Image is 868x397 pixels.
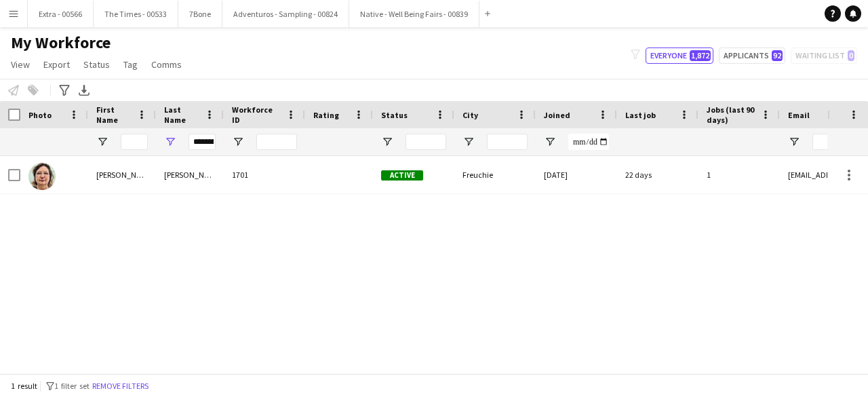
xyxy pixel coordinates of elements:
[164,136,176,148] button: Open Filter Menu
[707,105,755,125] span: Jobs (last 90 days)
[43,58,70,71] span: Export
[121,134,148,150] input: First Name Filter Input
[232,105,281,125] span: Workforce ID
[164,105,199,125] span: Last Name
[690,50,711,61] span: 1,872
[406,134,446,150] input: Status Filter Input
[454,156,536,193] div: Freuchie
[5,56,35,73] a: View
[544,110,570,120] span: Joined
[96,136,108,148] button: Open Filter Menu
[90,379,151,394] button: Remove filters
[381,136,393,148] button: Open Filter Menu
[38,56,75,73] a: Export
[568,134,609,150] input: Joined Filter Input
[381,170,423,181] span: Active
[83,58,110,71] span: Status
[78,56,115,73] a: Status
[222,1,349,27] button: Adventuros - Sampling - 00824
[772,50,783,61] span: 92
[698,156,780,193] div: 1
[123,58,138,71] span: Tag
[28,1,94,27] button: Extra - 00566
[178,1,222,27] button: 7Bone
[11,58,30,71] span: View
[788,136,800,148] button: Open Filter Menu
[54,381,90,391] span: 1 filter set
[788,110,810,120] span: Email
[146,56,187,73] a: Comms
[94,1,178,27] button: The Times - 00533
[151,58,182,71] span: Comms
[381,110,408,120] span: Status
[11,33,111,53] span: My Workforce
[462,110,478,120] span: City
[719,48,785,64] button: Applicants92
[536,156,617,193] div: [DATE]
[617,156,698,193] div: 22 days
[189,134,216,150] input: Last Name Filter Input
[462,136,475,148] button: Open Filter Menu
[28,163,56,190] img: Alicia Hendrick
[646,48,713,64] button: Everyone1,872
[28,110,52,120] span: Photo
[625,110,656,120] span: Last job
[544,136,556,148] button: Open Filter Menu
[256,134,297,150] input: Workforce ID Filter Input
[349,1,479,27] button: Native - Well Being Fairs - 00839
[56,82,73,98] app-action-btn: Advanced filters
[76,82,92,98] app-action-btn: Export XLSX
[313,110,339,120] span: Rating
[487,134,528,150] input: City Filter Input
[156,156,224,193] div: [PERSON_NAME]
[96,105,132,125] span: First Name
[224,156,305,193] div: 1701
[232,136,244,148] button: Open Filter Menu
[88,156,156,193] div: [PERSON_NAME]
[118,56,143,73] a: Tag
